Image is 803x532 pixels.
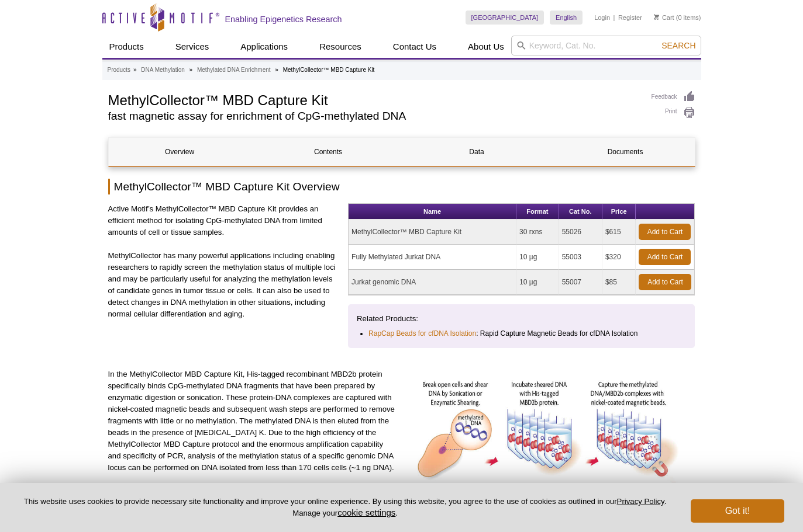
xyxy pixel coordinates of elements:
[511,36,701,55] input: Keyword, Cat. No.
[141,65,184,75] a: DNA Methylation
[108,203,340,238] p: Active Motif’s MethylCollector™ MBD Capture Kit provides an efficient method for isolating CpG-me...
[559,245,602,270] td: 55003
[108,250,340,320] p: MethylCollector has many powerful applications including enabling researchers to rapidly screen t...
[559,220,602,245] td: 55026
[368,328,476,339] a: RapCap Beads for cfDNA Isolation
[602,245,636,270] td: $320
[618,13,642,22] a: Register
[406,138,548,166] a: Data
[602,204,636,220] th: Price
[639,274,691,290] a: Add to Cart
[108,368,398,474] p: In the MethylCollector MBD Capture Kit, His-tagged recombinant MBD2b protein specifically binds C...
[516,245,559,270] td: 10 µg
[691,499,784,523] button: Got it!
[652,106,695,119] a: Print
[197,65,271,75] a: Methylated DNA Enrichment
[516,270,559,295] td: 10 µg
[102,36,151,58] a: Products
[349,245,516,270] td: Fully Methylated Jurkat DNA
[225,14,342,25] h2: Enabling Epigenetics Research
[133,67,137,73] li: »
[357,313,686,325] p: Related Products:
[617,497,664,506] a: Privacy Policy
[168,36,216,58] a: Services
[275,67,278,73] li: »
[349,270,516,295] td: Jurkat genomic DNA
[368,328,676,339] li: : Rapid Capture Magnetic Beads for cfDNA Isolation
[108,179,695,194] h2: MethylCollector™ MBD Capture Kit Overview
[554,138,697,166] a: Documents
[108,91,640,108] h1: MethylCollector™ MBD Capture Kit
[639,249,691,265] a: Add to Cart
[658,40,699,51] button: Search
[559,204,602,220] th: Cat No.
[337,507,395,517] button: cookie settings
[602,220,636,245] td: $615
[614,11,615,25] li: |
[516,204,559,220] th: Format
[461,36,511,58] a: About Us
[108,111,640,121] h2: fast magnetic assay for enrichment of CpG-methylated DNA
[652,91,695,103] a: Feedback
[550,11,583,25] a: English
[639,224,691,240] a: Add to Cart
[386,36,443,58] a: Contact Us
[109,138,251,166] a: Overview
[108,65,130,75] a: Products
[466,11,544,25] a: [GEOGRAPHIC_DATA]
[349,204,516,220] th: Name
[233,36,295,58] a: Applications
[654,13,674,22] a: Cart
[594,13,610,22] a: Login
[516,220,559,245] td: 30 rxns
[312,36,368,58] a: Resources
[559,270,602,295] td: 55007
[661,41,695,50] span: Search
[19,496,671,519] p: This website uses cookies to provide necessary site functionality and improve your online experie...
[257,138,399,166] a: Contents
[349,220,516,245] td: MethylCollector™ MBD Capture Kit
[283,67,375,73] li: MethylCollector™ MBD Capture Kit
[654,14,659,20] img: Your Cart
[189,67,193,73] li: »
[602,270,636,295] td: $85
[654,11,701,25] li: (0 items)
